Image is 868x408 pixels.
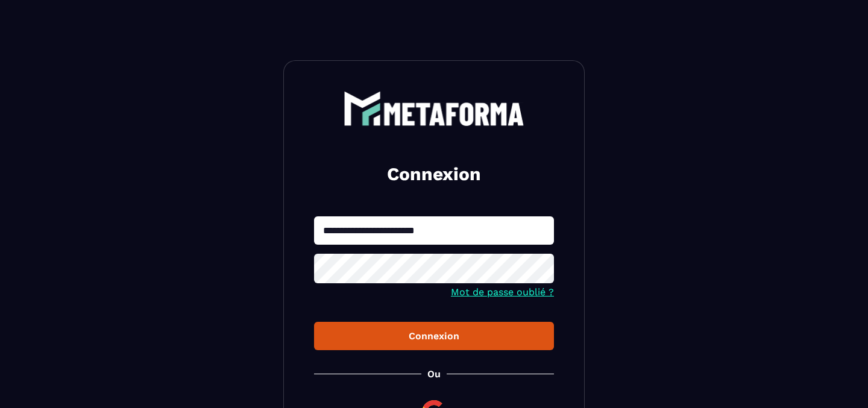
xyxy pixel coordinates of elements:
a: Mot de passe oublié ? [451,286,554,298]
div: Connexion [324,330,544,342]
button: Connexion [314,322,554,350]
a: logo [314,91,554,126]
img: logo [344,91,524,126]
p: Ou [427,368,441,380]
h2: Connexion [329,162,539,186]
